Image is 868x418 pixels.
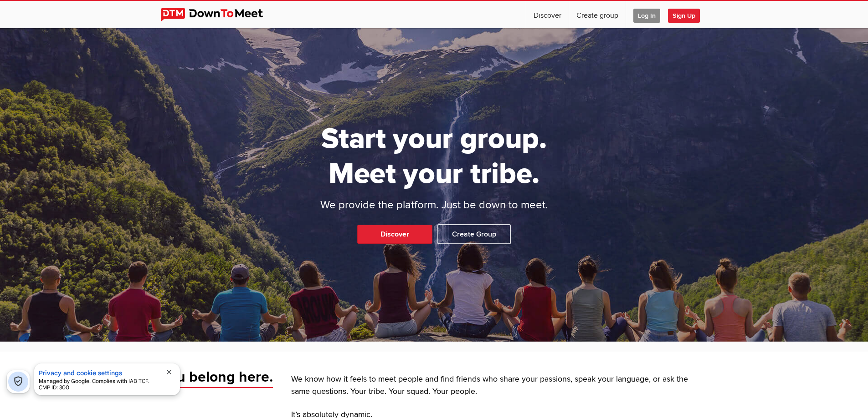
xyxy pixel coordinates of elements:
a: Create Group [437,224,511,244]
a: Create group [569,1,626,28]
span: Sign Up [668,9,700,23]
a: Log In [626,1,668,28]
span: Log In [633,9,660,23]
a: Discover [526,1,569,28]
p: We know how it feels to meet people and find friends who share your passions, speak your language... [291,373,708,398]
a: Discover [357,225,432,244]
img: DownToMeet [161,8,277,21]
a: Sign Up [668,1,707,28]
span: You belong here. [161,368,273,388]
h1: Start your group. Meet your tribe. [286,121,582,191]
